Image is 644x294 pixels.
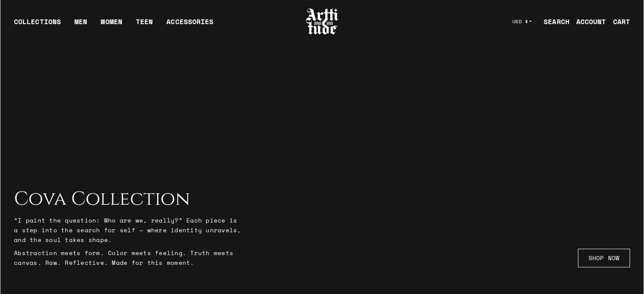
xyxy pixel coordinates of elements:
div: ACCESSORIES [166,16,213,33]
ul: Main navigation [7,16,220,33]
a: MEN [75,16,87,33]
div: CART [613,16,630,27]
a: Open cart [606,13,630,30]
a: WOMEN [101,16,122,33]
img: Arttitude [305,7,339,36]
p: Abstraction meets form. Color meets feeling. Truth meets canvas. Raw. Reflective. Made for this m... [14,248,243,267]
a: TEEN [136,16,153,33]
a: SHOP NOW [578,249,630,267]
div: COLLECTIONS [14,16,61,33]
button: USD $ [507,12,537,31]
a: SEARCH [537,13,569,30]
h2: Cova Collection [14,188,243,210]
p: “I paint the question: Who are we, really?” Each piece is a step into the search for self — where... [14,215,243,245]
span: USD $ [512,18,528,25]
a: ACCOUNT [569,13,606,30]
